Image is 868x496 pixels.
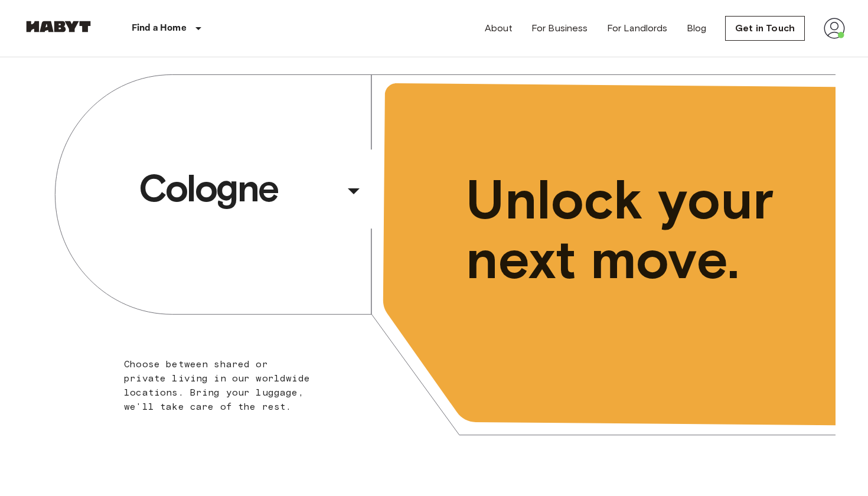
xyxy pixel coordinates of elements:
[466,170,787,289] span: Unlock your next move.
[531,21,588,35] a: For Business
[139,165,340,212] span: Cologne
[725,16,805,41] a: Get in Touch
[132,21,187,35] p: Find a Home
[485,21,513,35] a: About
[124,358,310,412] span: Choose between shared or private living in our worldwide locations. Bring your luggage, we'll tak...
[824,18,845,39] img: avatar
[134,161,373,216] button: Cologne
[23,21,94,32] img: Habyt
[687,21,707,35] a: Blog
[607,21,668,35] a: For Landlords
